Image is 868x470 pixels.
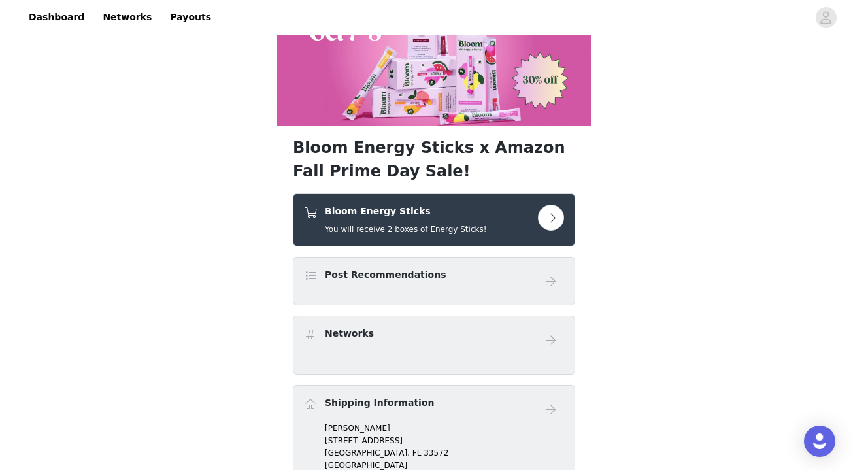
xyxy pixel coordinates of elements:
div: Bloom Energy Sticks [293,193,575,246]
p: [PERSON_NAME] [325,422,564,434]
div: Post Recommendations [293,257,575,305]
span: 33572 [424,448,448,458]
h4: Bloom Energy Sticks [325,205,487,218]
h5: You will receive 2 boxes of Energy Sticks! [325,224,487,235]
h4: Shipping Information [325,396,434,410]
h4: Post Recommendations [325,268,446,282]
h4: Networks [325,327,374,341]
p: [STREET_ADDRESS] [325,435,564,446]
h1: Bloom Energy Sticks x Amazon Fall Prime Day Sale! [293,136,575,183]
a: Dashboard [21,3,92,32]
a: Networks [95,3,159,32]
span: FL [412,448,422,458]
div: Networks [293,316,575,375]
a: Payouts [162,3,219,32]
span: [GEOGRAPHIC_DATA], [325,448,410,458]
div: avatar [820,7,832,28]
div: Open Intercom Messenger [804,426,835,457]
